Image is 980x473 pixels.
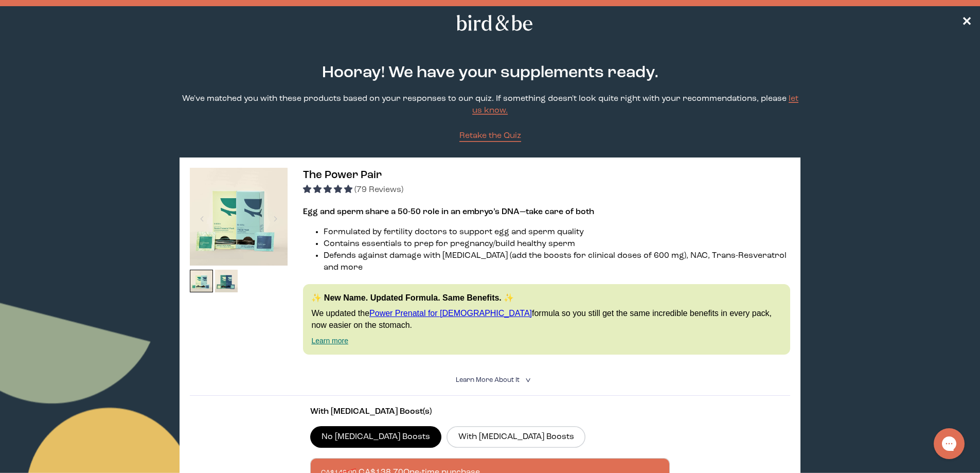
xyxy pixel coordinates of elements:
[303,208,594,216] strong: Egg and sperm share a 50-50 role in an embryo’s DNA—take care of both
[311,293,514,302] strong: ✨ New Name. Updated Formula. Same Benefits. ✨
[180,93,800,117] p: We've matched you with these products based on your responses to our quiz. If something doesn't l...
[304,61,676,85] h2: Hooray! We have your supplements ready.
[310,426,442,448] label: No [MEDICAL_DATA] Boosts
[456,377,520,383] span: Learn More About it
[961,14,972,32] a: ✕
[459,130,521,142] a: Retake the Quiz
[303,170,382,181] span: The Power Pair
[190,168,288,266] img: thumbnail image
[310,406,670,418] p: With [MEDICAL_DATA] Boost(s)
[303,186,354,194] span: 4.92 stars
[324,226,790,238] li: Formulated by fertility doctors to support egg and sperm quality
[447,426,585,448] label: With [MEDICAL_DATA] Boosts
[324,238,790,250] li: Contains essentials to prep for pregnancy/build healthy sperm
[324,250,790,274] li: Defends against damage with [MEDICAL_DATA] (add the boosts for clinical doses of 600 mg), NAC, Tr...
[961,16,972,29] span: ✕
[190,270,213,293] img: thumbnail image
[311,308,781,331] p: We updated the formula so you still get the same incredible benefits in every pack, now easier on...
[215,270,238,293] img: thumbnail image
[472,95,798,115] a: let us know.
[311,337,348,345] a: Learn more
[929,425,970,463] iframe: Gorgias live chat messenger
[354,186,403,194] span: (79 Reviews)
[522,377,532,383] i: <
[456,375,525,385] summary: Learn More About it <
[369,309,532,318] a: Power Prenatal for [DEMOGRAPHIC_DATA]
[459,132,521,140] span: Retake the Quiz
